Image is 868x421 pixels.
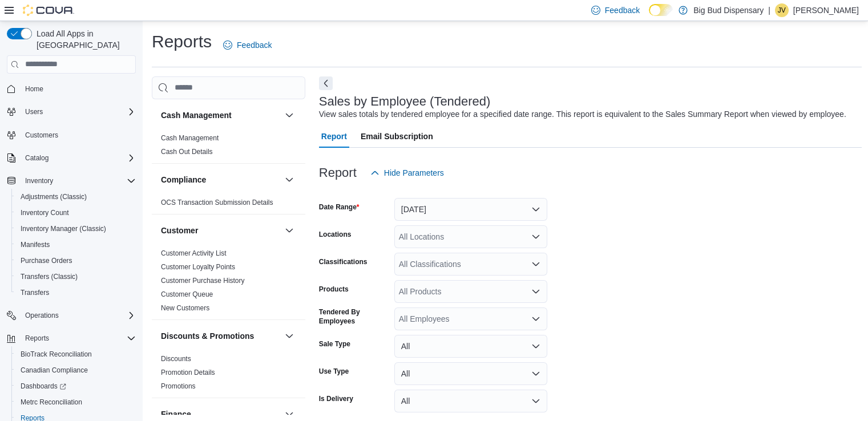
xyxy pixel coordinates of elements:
[319,257,368,266] label: Classifications
[11,378,140,394] a: Dashboards
[161,304,209,312] a: New Customers
[2,173,140,189] button: Inventory
[319,339,350,349] label: Sale Type
[319,285,349,294] label: Products
[2,150,140,166] button: Catalog
[11,221,140,237] button: Inventory Manager (Classic)
[16,379,136,393] span: Dashboards
[394,362,547,385] button: All
[237,39,272,51] span: Feedback
[219,34,276,56] a: Feedback
[16,222,136,236] span: Inventory Manager (Classic)
[25,176,53,185] span: Inventory
[25,84,43,94] span: Home
[21,105,47,119] button: Users
[21,128,63,142] a: Customers
[394,335,547,358] button: All
[16,395,136,409] span: Metrc Reconciliation
[161,110,232,121] h3: Cash Management
[11,269,140,285] button: Transfers (Classic)
[11,205,140,221] button: Inventory Count
[319,108,846,120] div: View sales totals by tendered employee for a specified date range. This report is equivalent to t...
[161,290,213,299] span: Customer Queue
[11,285,140,301] button: Transfers
[21,174,58,188] button: Inventory
[282,224,296,237] button: Customer
[21,128,136,142] span: Customers
[161,147,213,156] span: Cash Out Details
[16,286,136,299] span: Transfers
[21,256,72,265] span: Purchase Orders
[11,253,140,269] button: Purchase Orders
[161,133,219,143] span: Cash Management
[21,331,54,345] button: Reports
[161,408,191,420] h3: Finance
[319,76,333,90] button: Next
[25,131,58,140] span: Customers
[21,174,136,188] span: Inventory
[693,3,764,17] p: Big Bud Dispensary
[161,382,196,391] span: Promotions
[161,198,273,207] span: OCS Transaction Submission Details
[21,192,87,201] span: Adjustments (Classic)
[16,222,111,236] a: Inventory Manager (Classic)
[161,408,280,420] button: Finance
[366,161,449,184] button: Hide Parameters
[2,80,140,97] button: Home
[778,3,786,17] span: JV
[21,288,49,297] span: Transfers
[16,238,136,252] span: Manifests
[21,105,136,119] span: Users
[161,355,191,363] a: Discounts
[16,206,74,220] a: Inventory Count
[16,190,91,204] a: Adjustments (Classic)
[161,110,280,121] button: Cash Management
[2,307,140,323] button: Operations
[161,368,215,377] span: Promotion Details
[531,232,540,241] button: Open list of options
[21,382,66,391] span: Dashboards
[25,311,59,320] span: Operations
[161,354,191,363] span: Discounts
[394,390,547,412] button: All
[152,352,305,398] div: Discounts & Promotions
[16,363,136,377] span: Canadian Compliance
[11,362,140,378] button: Canadian Compliance
[23,5,74,16] img: Cova
[21,331,136,345] span: Reports
[2,330,140,346] button: Reports
[11,346,140,362] button: BioTrack Reconciliation
[16,190,136,204] span: Adjustments (Classic)
[161,249,227,257] a: Customer Activity List
[152,30,212,53] h1: Reports
[161,134,219,142] a: Cash Management
[21,272,78,281] span: Transfers (Classic)
[16,286,54,299] a: Transfers
[11,394,140,410] button: Metrc Reconciliation
[16,347,96,361] a: BioTrack Reconciliation
[319,230,352,239] label: Locations
[21,350,92,359] span: BioTrack Reconciliation
[16,254,77,268] a: Purchase Orders
[161,277,245,285] a: Customer Purchase History
[21,224,106,233] span: Inventory Manager (Classic)
[16,238,54,252] a: Manifests
[319,166,357,180] h3: Report
[793,3,859,17] p: [PERSON_NAME]
[282,173,296,187] button: Compliance
[16,379,71,393] a: Dashboards
[152,246,305,319] div: Customer
[394,198,547,221] button: [DATE]
[161,303,209,313] span: New Customers
[161,148,213,156] a: Cash Out Details
[384,167,444,179] span: Hide Parameters
[161,330,254,342] h3: Discounts & Promotions
[605,5,640,16] span: Feedback
[161,369,215,377] a: Promotion Details
[25,153,49,163] span: Catalog
[21,366,88,375] span: Canadian Compliance
[11,237,140,253] button: Manifests
[25,107,43,116] span: Users
[152,196,305,214] div: Compliance
[21,398,82,407] span: Metrc Reconciliation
